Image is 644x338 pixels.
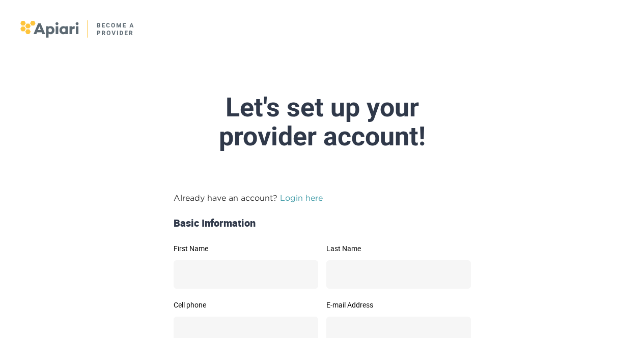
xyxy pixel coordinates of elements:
[326,301,471,309] label: E-mail Address
[170,216,475,231] div: Basic Information
[174,245,318,252] label: First Name
[174,301,318,309] label: Cell phone
[280,193,323,202] a: Login here
[174,192,471,204] p: Already have an account?
[326,245,471,252] label: Last Name
[20,20,135,38] img: logo
[82,93,563,151] div: Let's set up your provider account!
